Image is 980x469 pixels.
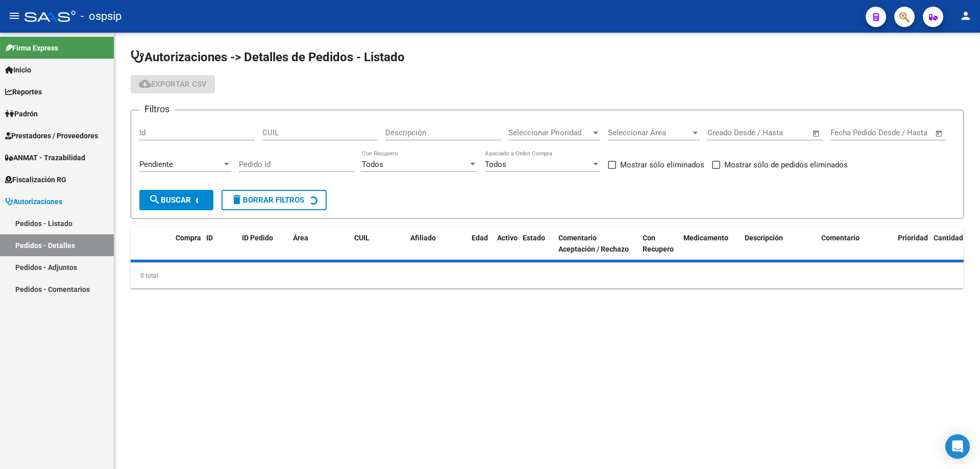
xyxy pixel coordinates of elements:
[485,160,506,169] span: Todos
[881,128,930,137] input: Fecha fin
[934,128,945,139] button: Open calendar
[724,159,848,171] span: Mostrar sólo de pedidos eliminados
[5,64,31,76] span: Inicio
[745,234,783,242] span: Descripción
[639,227,679,261] datatable-header-cell: Con Recupero
[830,128,872,137] input: Fecha inicio
[139,190,213,210] button: Buscar
[472,234,488,242] span: Edad
[139,160,173,169] span: Pendiente
[406,227,468,261] datatable-header-cell: Afiliado
[149,195,191,205] span: Buscar
[508,128,591,137] span: Seleccionar Prioridad
[5,152,85,163] span: ANMAT - Trazabilidad
[523,234,545,242] span: Estado
[558,234,629,254] span: Comentario Aceptación / Rechazo
[206,234,213,242] span: ID
[5,42,58,54] span: Firma Express
[643,234,674,254] span: Con Recupero
[5,130,98,141] span: Prestadores / Proveedores
[554,227,639,261] datatable-header-cell: Comentario Aceptación / Rechazo
[620,159,704,171] span: Mostrar sólo eliminados
[231,195,304,205] span: Borrar Filtros
[81,5,121,28] span: - ospsip
[139,80,207,89] span: Exportar CSV
[139,102,175,116] h3: Filtros
[202,227,238,261] datatable-header-cell: ID
[497,234,518,242] span: Activo
[960,10,972,22] mat-icon: person
[679,227,741,261] datatable-header-cell: Medicamento
[741,227,817,261] datatable-header-cell: Descripción
[5,108,38,119] span: Padrón
[222,190,327,210] button: Borrar Filtros
[131,75,215,93] button: Exportar CSV
[289,227,350,261] datatable-header-cell: Área
[5,174,66,185] span: Fiscalización RG
[176,234,201,242] span: Compra
[139,78,151,90] mat-icon: cloud_download
[131,50,405,64] span: Autorizaciones -> Detalles de Pedidos - Listado
[945,434,970,459] div: Open Intercom Messenger
[8,10,20,22] mat-icon: menu
[131,263,964,288] div: 0 total
[468,227,493,261] datatable-header-cell: Edad
[149,193,161,206] mat-icon: search
[242,234,273,242] span: ID Pedido
[238,227,289,261] datatable-header-cell: ID Pedido
[608,128,691,137] span: Seleccionar Área
[350,227,406,261] datatable-header-cell: CUIL
[898,234,928,242] span: Prioridad
[929,227,970,261] datatable-header-cell: Cantidad
[683,234,728,242] span: Medicamento
[817,227,894,261] datatable-header-cell: Comentario
[293,234,308,242] span: Área
[410,234,436,242] span: Afiliado
[519,227,554,261] datatable-header-cell: Estado
[758,128,807,137] input: Fecha fin
[231,193,243,206] mat-icon: delete
[171,227,202,261] datatable-header-cell: Compra
[5,86,42,97] span: Reportes
[493,227,519,261] datatable-header-cell: Activo
[362,160,383,169] span: Todos
[354,234,370,242] span: CUIL
[707,128,749,137] input: Fecha inicio
[811,128,822,139] button: Open calendar
[5,196,62,207] span: Autorizaciones
[894,227,929,261] datatable-header-cell: Prioridad
[821,234,860,242] span: Comentario
[934,234,963,242] span: Cantidad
